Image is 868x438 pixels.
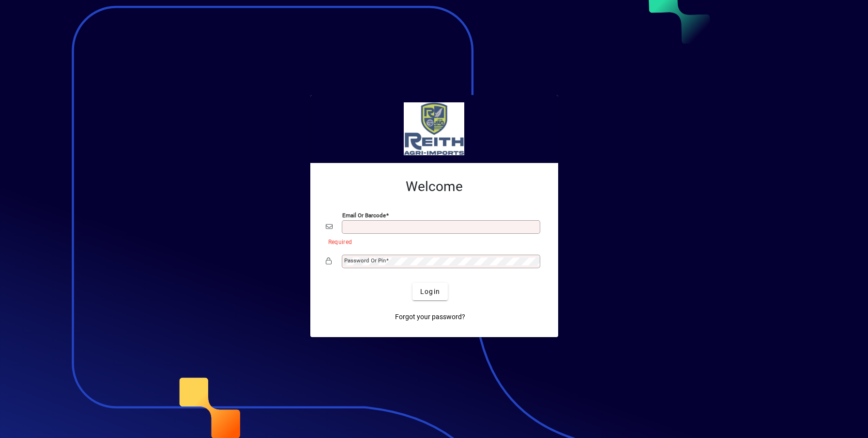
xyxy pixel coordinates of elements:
span: Login [420,287,440,297]
mat-error: Required [328,236,535,246]
button: Login [412,283,448,300]
mat-label: Password or Pin [344,257,386,264]
h2: Welcome [326,178,543,195]
mat-label: Email or Barcode [342,212,386,219]
a: Forgot your password? [391,308,469,325]
span: Forgot your password? [395,312,465,322]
